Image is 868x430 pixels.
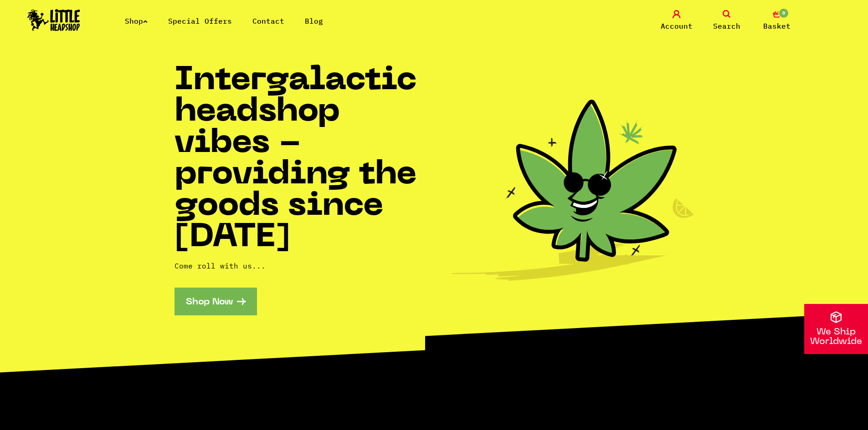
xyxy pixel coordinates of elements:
[305,16,323,25] a: Blog
[252,16,284,25] a: Contact
[661,20,693,31] span: Account
[804,328,868,347] p: We Ship Worldwide
[778,8,789,19] span: 0
[125,16,148,25] a: Shop
[175,288,257,315] a: Shop Now
[713,20,740,31] span: Search
[175,260,434,271] p: Come roll with us...
[763,20,791,31] span: Basket
[754,10,800,31] a: 0 Basket
[168,16,232,25] a: Special Offers
[27,9,80,31] img: Little Head Shop Logo
[704,10,750,31] a: Search
[175,66,434,254] h1: Intergalactic headshop vibes - providing the goods since [DATE]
